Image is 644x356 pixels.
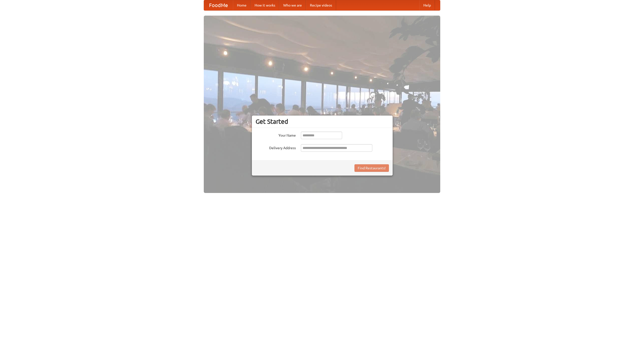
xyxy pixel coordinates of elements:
a: How it works [251,0,279,10]
button: Find Restaurants! [354,164,389,172]
a: Who we are [279,0,306,10]
label: Delivery Address [256,144,296,150]
h3: Get Started [256,118,389,125]
a: Recipe videos [306,0,336,10]
a: Home [233,0,251,10]
label: Your Name [256,132,296,138]
a: FoodMe [204,0,233,10]
a: Help [419,0,435,10]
